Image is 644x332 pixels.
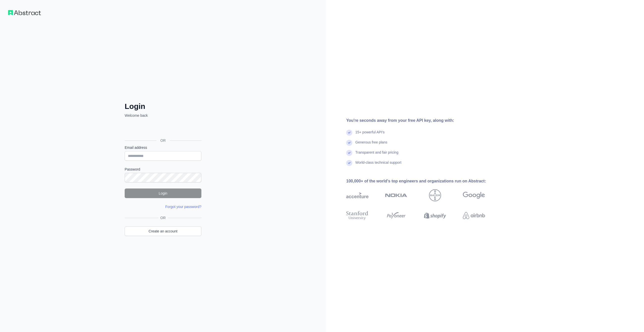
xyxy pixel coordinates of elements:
label: Password [125,167,201,172]
div: Transparent and fair pricing [355,150,398,160]
img: stanford university [346,210,368,221]
img: airbnb [463,210,485,221]
label: Email address [125,145,201,150]
img: check mark [346,160,352,166]
h2: Login [125,102,201,111]
img: accenture [346,189,368,201]
img: google [463,189,485,201]
button: Login [125,188,201,198]
div: World-class technical support [355,160,401,170]
p: Welcome back [125,113,201,118]
div: 100,000+ of the world's top engineers and organizations run on Abstract: [346,178,501,184]
img: Workflow [8,10,41,15]
img: check mark [346,150,352,156]
span: OR [158,215,168,220]
img: shopify [424,210,446,221]
div: 15+ powerful API's [355,130,385,140]
a: Forgot your password? [165,205,201,209]
span: OR [156,138,170,143]
iframe: Sign in with Google Button [122,124,203,135]
img: check mark [346,140,352,146]
img: bayer [429,189,441,201]
a: Create an account [125,226,201,236]
div: Generous free plans [355,140,387,150]
img: nokia [385,189,407,201]
div: You're seconds away from your free API key, along with: [346,117,501,124]
img: check mark [346,130,352,136]
img: payoneer [385,210,407,221]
